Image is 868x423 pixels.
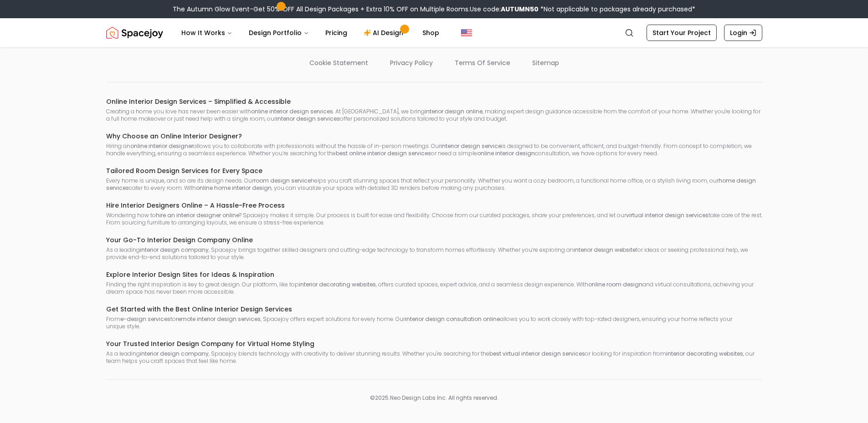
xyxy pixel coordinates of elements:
p: From to , Spacejoy offers expert solutions for every home. Our allows you to work closely with to... [106,316,762,330]
strong: room design service [254,177,311,184]
p: © 2025 . Neo Design Labs Inc . All rights reserved. [106,394,762,402]
h6: Explore Interior Design Sites for Ideas & Inspiration [106,270,762,279]
strong: online home interior design [196,184,272,192]
strong: interior design website [574,246,636,254]
a: terms of service [455,55,510,67]
strong: best virtual interior design services [489,350,585,357]
p: Creating a home you love has never been easier with . At [GEOGRAPHIC_DATA], we bring , making exp... [106,108,762,122]
span: Use code: [470,5,539,14]
h6: Why Choose an Online Interior Designer? [106,132,762,141]
strong: best online interior design services [336,149,431,157]
strong: interior design company [140,350,209,357]
h6: Get Started with the Best Online Interior Design Services [106,305,762,314]
p: Finding the right inspiration is key to great design. Our platform, like top , offers curated spa... [106,281,762,296]
strong: home design services [106,177,756,192]
p: Wondering how to ? Spacejoy makes it simple. Our process is built for ease and flexibility. Choos... [106,212,762,226]
strong: remote interior design services [176,315,261,323]
img: Spacejoy Logo [106,24,163,42]
strong: interior design company [140,246,209,254]
a: AI Design [356,24,413,42]
b: AUTUMN50 [501,5,539,14]
strong: interior decorating websites [666,350,743,357]
h6: Hire Interior Designers Online – A Hassle-Free Process [106,201,762,210]
a: Login [724,25,762,41]
span: *Not applicable to packages already purchased* [539,5,695,14]
p: cookie statement [309,58,368,67]
strong: virtual interior design services [626,211,709,219]
button: How It Works [174,24,240,42]
p: terms of service [455,58,510,67]
a: privacy policy [390,55,433,67]
p: privacy policy [390,58,433,67]
p: Hiring an allows you to collaborate with professionals without the hassle of in-person meetings. ... [106,143,762,157]
p: Every home is unique, and so are its design needs. Our helps you craft stunning spaces that refle... [106,177,762,192]
nav: Main [174,24,447,42]
a: Spacejoy [106,24,163,42]
a: Pricing [318,24,354,42]
strong: online room design [588,280,642,288]
button: Design Portfolio [241,24,316,42]
strong: interior design online [425,107,483,115]
strong: online interior designer [130,142,193,150]
div: The Autumn Glow Event-Get 50% OFF All Design Packages + Extra 10% OFF on Multiple Rooms. [173,5,695,14]
strong: online interior design services [251,107,333,115]
h6: Online Interior Design Services – Simplified & Accessible [106,97,762,106]
strong: hire an interior designer online [156,211,239,219]
h6: Tailored Room Design Services for Every Space [106,166,762,175]
strong: interior design service [441,142,501,150]
a: sitemap [532,55,559,67]
h6: Your Trusted Interior Design Company for Virtual Home Styling [106,339,762,348]
a: cookie statement [309,55,368,67]
strong: e-design services [120,315,170,323]
strong: interior design consultation online [405,315,500,323]
p: As a leading , Spacejoy blends technology with creativity to deliver stunning results. Whether yo... [106,350,762,365]
img: United States [461,27,472,38]
p: sitemap [532,58,559,67]
a: Shop [415,24,447,42]
strong: interior decorating websites [299,280,376,288]
h6: Your Go-To Interior Design Company Online [106,235,762,245]
p: As a leading , Spacejoy brings together skilled designers and cutting-edge technology to transfor... [106,246,762,261]
strong: interior design services [276,115,340,122]
strong: online interior design [477,149,535,157]
a: Start Your Project [647,25,717,41]
nav: Global [106,18,762,47]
